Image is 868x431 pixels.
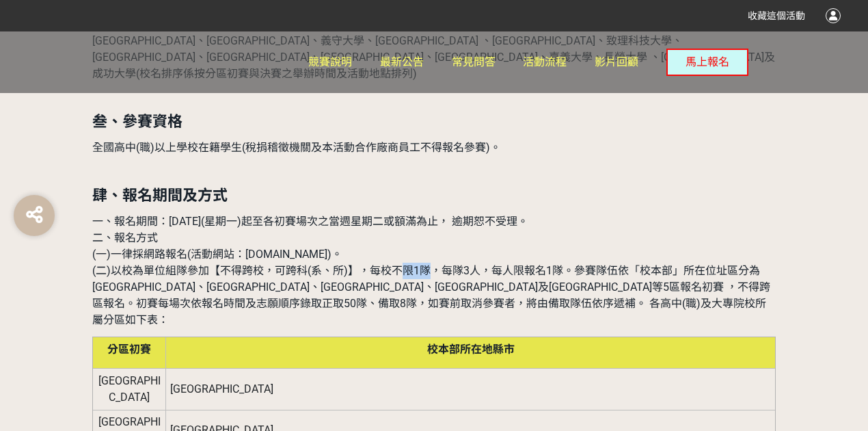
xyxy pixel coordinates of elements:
a: 常見問答 [452,31,496,93]
span: 校本部所在地縣市 [427,343,515,356]
button: 馬上報名 [666,49,748,76]
a: 影片回顧 [595,31,638,93]
span: (二)以校為單位組隊參加【不得跨校，可跨科(系、所)】，每校不限1隊，每隊3人，每人限報名1隊。參賽隊伍依「校本部」所在位址區分為[GEOGRAPHIC_DATA]、[GEOGRAPHIC_DA... [92,264,770,326]
span: 馬上報名 [686,55,729,68]
span: 最新公告 [380,55,424,68]
span: [GEOGRAPHIC_DATA] [98,374,161,404]
strong: 肆、報名期間及方式 [92,187,228,204]
a: 競賽說明 [308,31,352,93]
span: [GEOGRAPHIC_DATA] [170,382,273,395]
span: 競賽說明 [308,55,352,68]
a: 活動流程 [523,31,567,93]
span: 活動流程 [523,55,567,68]
span: 全國高中(職)以上學校在籍學生(稅捐稽徵機關及本活動合作廠商員工不得報名參賽)。 [92,141,501,154]
span: 一、報名期間：[DATE](星期一)起至各初賽場次之當週星期二或額滿為止， 逾期恕不受理。 [92,215,528,228]
strong: 叁、參賽資格 [92,113,182,130]
span: 影片回顧 [595,55,638,68]
a: 最新公告 [380,31,424,93]
span: (一)一律採網路報名(活動網站：[DOMAIN_NAME])。 [92,248,342,261]
span: 常見問答 [452,55,496,68]
span: 分區初賽 [107,343,151,356]
span: 二、報名方式 [92,231,158,244]
span: 收藏這個活動 [748,10,805,21]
